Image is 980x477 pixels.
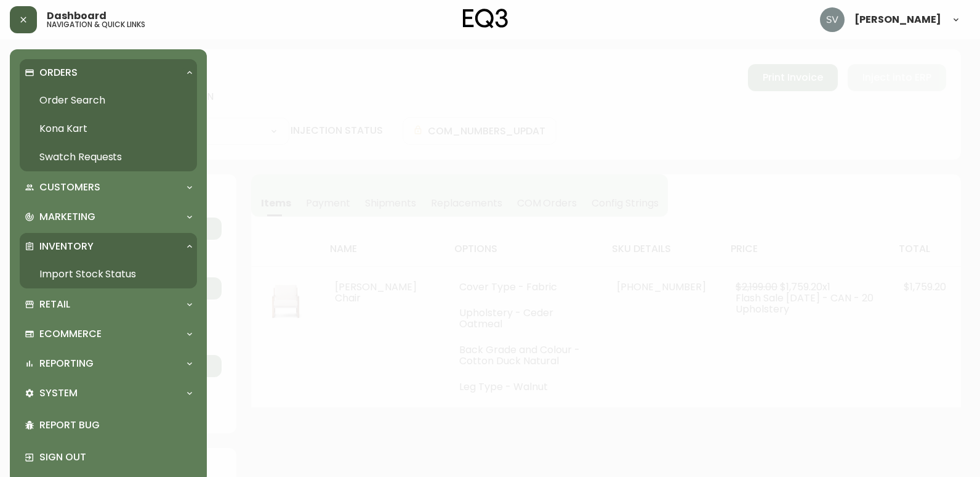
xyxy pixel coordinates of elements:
div: Reporting [20,350,197,377]
p: Inventory [39,240,94,253]
p: Report Bug [39,418,192,432]
div: Marketing [20,203,197,230]
h5: navigation & quick links [47,21,145,28]
img: 0ef69294c49e88f033bcbeb13310b844 [820,7,845,32]
a: Kona Kart [20,115,197,143]
div: Retail [20,291,197,318]
p: Retail [39,298,70,311]
span: [PERSON_NAME] [854,15,941,25]
p: Marketing [39,210,95,224]
img: logo [463,9,508,28]
div: Customers [20,174,197,201]
p: Ecommerce [39,327,102,341]
p: Orders [39,66,78,79]
a: Swatch Requests [20,143,197,171]
a: Order Search [20,86,197,115]
div: System [20,380,197,407]
div: Orders [20,59,197,86]
a: Import Stock Status [20,260,197,288]
p: Reporting [39,357,94,370]
div: Inventory [20,233,197,260]
div: Ecommerce [20,320,197,348]
div: Sign Out [20,441,197,473]
div: Report Bug [20,409,197,441]
p: System [39,386,78,400]
span: Dashboard [47,11,106,21]
p: Customers [39,181,100,194]
p: Sign Out [39,450,192,464]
